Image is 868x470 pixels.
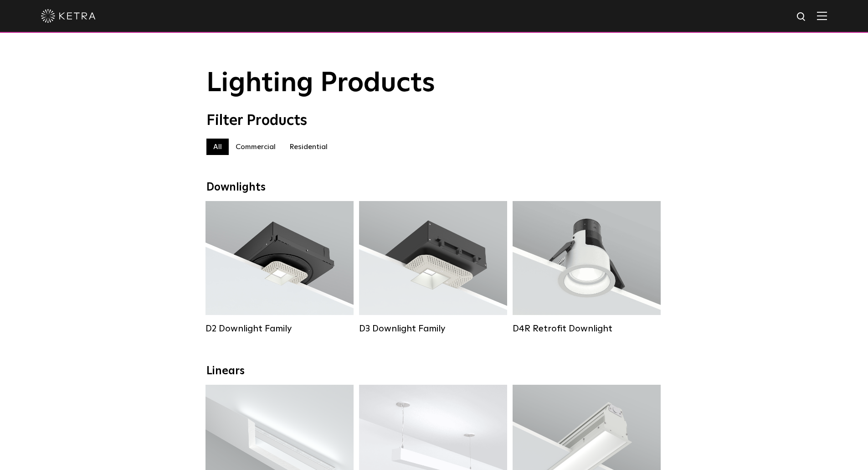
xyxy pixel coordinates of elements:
[513,201,661,334] a: D4R Retrofit Downlight Lumen Output:800Colors:White / BlackBeam Angles:15° / 25° / 40° / 60°Watta...
[359,201,507,334] a: D3 Downlight Family Lumen Output:700 / 900 / 1100Colors:White / Black / Silver / Bronze / Paintab...
[282,139,334,155] label: Residential
[205,323,354,334] div: D2 Downlight Family
[205,201,354,334] a: D2 Downlight Family Lumen Output:1200Colors:White / Black / Gloss Black / Silver / Bronze / Silve...
[229,139,282,155] label: Commercial
[206,112,662,129] div: Filter Products
[796,11,807,23] img: search icon
[359,323,507,334] div: D3 Downlight Family
[817,11,827,20] img: Hamburger%20Nav.svg
[206,139,229,155] label: All
[41,9,96,23] img: ketra-logo-2019-white
[206,365,662,378] div: Linears
[513,323,661,334] div: D4R Retrofit Downlight
[206,181,662,194] div: Downlights
[206,70,435,97] span: Lighting Products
